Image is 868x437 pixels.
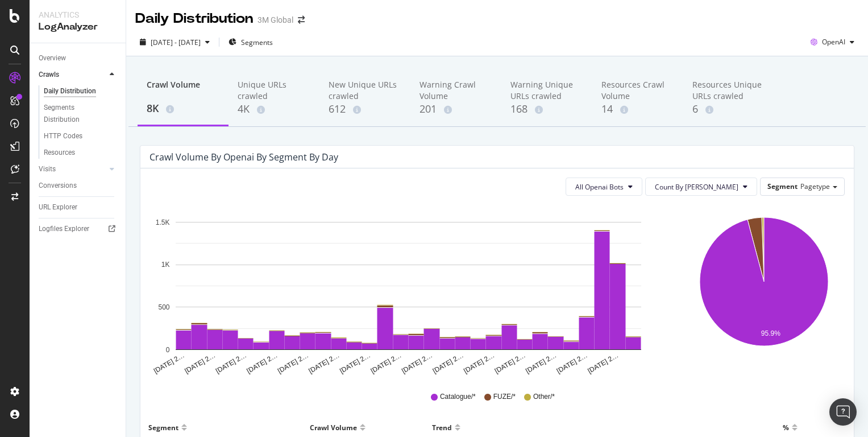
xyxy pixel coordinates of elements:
[39,20,117,34] div: LogAnalyzer
[510,102,583,117] div: 168
[39,201,77,213] div: URL Explorer
[148,418,178,436] div: Segment
[420,79,492,102] div: Warning Crawl Volume
[533,392,555,402] span: Other/*
[783,418,789,436] div: %
[800,182,830,191] span: Pagetype
[767,182,798,191] span: Segment
[310,418,357,436] div: Crawl Volume
[432,418,452,436] div: Trend
[44,102,107,126] div: Segments Distribution
[258,14,293,26] div: 3M Global
[156,218,170,226] text: 1.5K
[135,33,214,51] button: [DATE] - [DATE]
[566,178,642,196] button: All Openai Bots
[39,9,117,20] div: Analytics
[149,151,338,163] div: Crawl Volume by openai by Segment by Day
[151,38,201,47] span: [DATE] - [DATE]
[692,79,765,102] div: Resources Unique URLs crawled
[44,130,118,142] a: HTTP Codes
[135,9,253,28] div: Daily Distribution
[761,329,780,337] text: 95.9%
[420,102,492,117] div: 201
[241,38,273,47] span: Segments
[822,37,845,47] span: OpenAI
[161,261,170,269] text: 1K
[493,392,516,402] span: FUZE/*
[655,182,738,192] span: Count By Day
[44,147,118,159] a: Resources
[44,85,96,97] div: Daily Distribution
[329,102,401,117] div: 612
[39,163,56,175] div: Visits
[510,79,583,102] div: Warning Unique URLs crawled
[158,303,169,311] text: 500
[39,223,89,235] div: Logfiles Explorer
[692,102,765,117] div: 6
[440,392,476,402] span: Catalogue/*
[684,205,845,376] svg: A chart.
[39,52,118,64] a: Overview
[44,102,118,126] a: Segments Distribution
[238,79,310,102] div: Unique URLs crawled
[39,201,118,213] a: URL Explorer
[329,79,401,102] div: New Unique URLs crawled
[44,85,118,97] a: Daily Distribution
[806,33,859,51] button: OpenAI
[39,69,106,81] a: Crawls
[147,101,219,116] div: 8K
[44,147,75,159] div: Resources
[39,223,118,235] a: Logfiles Explorer
[166,346,170,354] text: 0
[298,16,305,24] div: arrow-right-arrow-left
[601,79,674,102] div: Resources Crawl Volume
[601,102,674,117] div: 14
[44,130,82,142] div: HTTP Codes
[39,69,59,81] div: Crawls
[39,163,106,175] a: Visits
[39,180,118,192] a: Conversions
[39,180,77,192] div: Conversions
[238,102,310,117] div: 4K
[645,178,757,196] button: Count By [PERSON_NAME]
[829,398,857,426] div: Open Intercom Messenger
[224,33,277,51] button: Segments
[575,182,624,192] span: All Openai Bots
[39,52,66,64] div: Overview
[147,79,219,101] div: Crawl Volume
[149,205,667,376] svg: A chart.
